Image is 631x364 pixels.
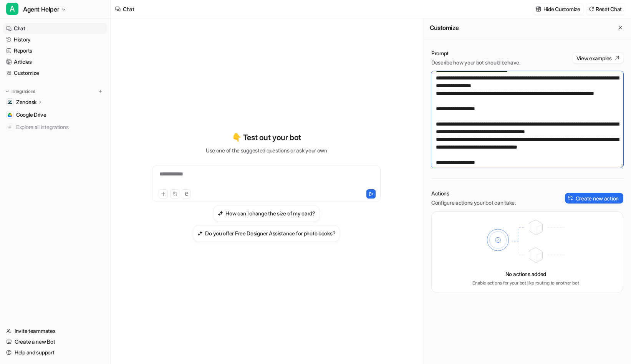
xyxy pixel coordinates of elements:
[3,45,107,56] a: Reports
[616,23,625,32] button: Close flyout
[232,132,301,143] p: 👇 Test out your bot
[205,229,335,237] h3: Do you offer Free Designer Assistance for photo books?
[206,146,327,154] p: Use one of the suggested questions or ask your own
[472,280,579,286] p: Enable actions for your bot like routing to another bot
[568,195,573,201] img: create-action-icon.svg
[12,88,35,94] p: Integrations
[430,24,459,31] h2: Customize
[218,210,223,216] img: How can I change the size of my card?
[123,5,134,13] div: Chat
[6,123,14,131] img: explore all integrations
[193,225,340,242] button: Do you offer Free Designer Assistance for photo books?Do you offer Free Designer Assistance for p...
[536,6,541,12] img: customize
[533,3,583,15] button: Hide Customize
[589,6,594,12] img: reset
[225,209,315,217] h3: How can I change the size of my card?
[16,98,36,106] p: Zendesk
[573,53,623,63] button: View examples
[98,89,103,94] img: menu_add.svg
[3,122,107,132] a: Explore all integrations
[505,270,547,278] p: No actions added
[8,113,12,117] img: Google Drive
[3,23,107,34] a: Chat
[16,111,46,119] span: Google Drive
[3,34,107,45] a: History
[3,336,107,347] a: Create a new Bot
[565,193,623,204] button: Create new action
[3,56,107,67] a: Articles
[431,199,516,207] p: Configure actions your bot can take.
[8,100,12,104] img: Zendesk
[3,88,38,95] button: Integrations
[3,326,107,336] a: Invite teammates
[3,347,107,358] a: Help and support
[431,190,516,197] p: Actions
[197,230,203,236] img: Do you offer Free Designer Assistance for photo books?
[6,3,18,15] span: A
[213,205,320,222] button: How can I change the size of my card?How can I change the size of my card?
[16,121,104,133] span: Explore all integrations
[3,109,107,120] a: Google DriveGoogle Drive
[431,50,520,57] p: Prompt
[5,89,10,94] img: expand menu
[586,3,625,15] button: Reset Chat
[3,68,107,78] a: Customize
[23,4,59,15] span: Agent Helper
[543,5,580,13] p: Hide Customize
[431,59,520,66] p: Describe how your bot should behave.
